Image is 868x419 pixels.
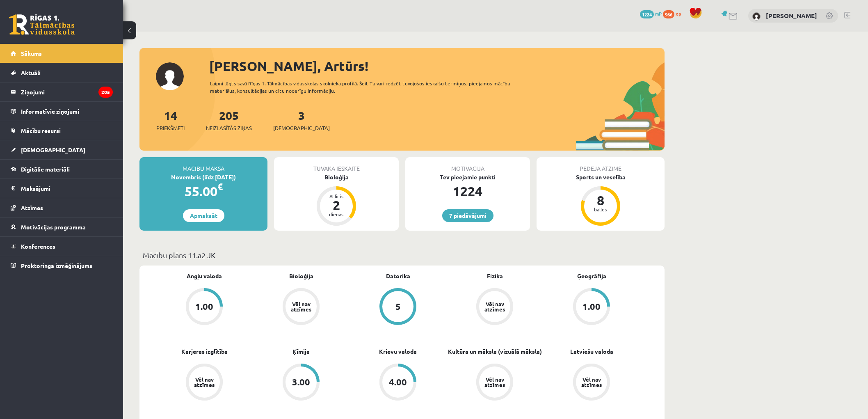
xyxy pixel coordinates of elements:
[324,199,349,212] div: 2
[588,207,613,212] div: balles
[11,179,113,198] a: Maksājumi
[21,223,86,231] span: Motivācijas programma
[11,44,113,63] a: Sākums
[543,364,640,402] a: Vēl nav atzīmes
[21,262,92,269] span: Proktoringa izmēģinājums
[143,250,661,261] p: Mācību plāns 11.a2 JK
[210,80,525,94] div: Laipni lūgts savā Rīgas 1. Tālmācības vidusskolas skolnieka profilā. Šeit Tu vari redzēt tuvojošo...
[386,272,410,280] a: Datorika
[11,63,113,82] a: Aktuāli
[349,288,446,327] a: 5
[21,204,43,211] span: Atzīmes
[21,127,61,134] span: Mācību resursi
[11,140,113,159] a: [DEMOGRAPHIC_DATA]
[156,108,185,132] a: 14Priekšmeti
[292,347,310,356] a: Ķīmija
[139,173,267,181] div: Novembris (līdz [DATE])
[156,288,253,327] a: 1.00
[183,209,224,222] a: Apmaksāt
[446,364,543,402] a: Vēl nav atzīmes
[766,11,817,20] a: [PERSON_NAME]
[139,181,267,201] div: 55.00
[193,377,216,387] div: Vēl nav atzīmes
[21,165,70,173] span: Digitālie materiāli
[663,10,685,17] a: 966 xp
[217,181,223,192] span: €
[582,302,601,311] div: 1.00
[655,10,662,17] span: mP
[442,209,493,222] a: 7 piedāvājumi
[379,347,417,356] a: Krievu valoda
[640,10,662,17] a: 1224 mP
[405,181,530,201] div: 1224
[253,288,349,327] a: Vēl nav atzīmes
[187,272,222,280] a: Angļu valoda
[98,87,113,98] i: 205
[537,157,665,173] div: Pēdējā atzīme
[289,272,313,280] a: Bioloģija
[21,69,41,76] span: Aktuāli
[324,212,349,217] div: dienas
[570,347,613,356] a: Latviešu valoda
[580,377,603,387] div: Vēl nav atzīmes
[206,108,252,132] a: 205Neizlasītās ziņas
[290,301,313,312] div: Vēl nav atzīmes
[11,218,113,236] a: Motivācijas programma
[156,124,185,132] span: Priekšmeti
[676,10,681,17] span: xp
[389,378,407,387] div: 4.00
[588,194,613,207] div: 8
[405,157,530,173] div: Motivācija
[21,146,85,153] span: [DEMOGRAPHIC_DATA]
[181,347,228,356] a: Karjeras izglītība
[9,14,75,35] a: Rīgas 1. Tālmācības vidusskola
[21,102,113,121] legend: Informatīvie ziņojumi
[487,272,503,280] a: Fizika
[206,124,252,132] span: Neizlasītās ziņas
[752,12,761,21] img: Artūrs Targovičs
[663,10,674,18] span: 966
[349,364,446,402] a: 4.00
[483,377,506,387] div: Vēl nav atzīmes
[11,237,113,256] a: Konferences
[405,173,530,181] div: Tev pieejamie punkti
[577,272,606,280] a: Ģeogrāfija
[11,256,113,275] a: Proktoringa izmēģinājums
[21,82,113,101] legend: Ziņojumi
[273,124,330,132] span: [DEMOGRAPHIC_DATA]
[543,288,640,327] a: 1.00
[253,364,349,402] a: 3.00
[21,179,113,198] legend: Maksājumi
[640,10,654,18] span: 1224
[11,160,113,179] a: Digitālie materiāli
[446,288,543,327] a: Vēl nav atzīmes
[209,56,665,76] div: [PERSON_NAME], Artūrs!
[195,302,213,311] div: 1.00
[324,194,349,199] div: Atlicis
[537,173,665,227] a: Sports un veselība 8 balles
[395,302,401,311] div: 5
[11,102,113,121] a: Informatīvie ziņojumi
[21,50,42,57] span: Sākums
[11,121,113,140] a: Mācību resursi
[483,301,506,312] div: Vēl nav atzīmes
[139,157,267,173] div: Mācību maksa
[273,108,330,132] a: 3[DEMOGRAPHIC_DATA]
[448,347,542,356] a: Kultūra un māksla (vizuālā māksla)
[274,173,399,181] div: Bioloģija
[537,173,665,181] div: Sports un veselība
[11,198,113,217] a: Atzīmes
[21,243,55,250] span: Konferences
[156,364,253,402] a: Vēl nav atzīmes
[292,378,310,387] div: 3.00
[274,173,399,227] a: Bioloģija Atlicis 2 dienas
[274,157,399,173] div: Tuvākā ieskaite
[11,82,113,101] a: Ziņojumi205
